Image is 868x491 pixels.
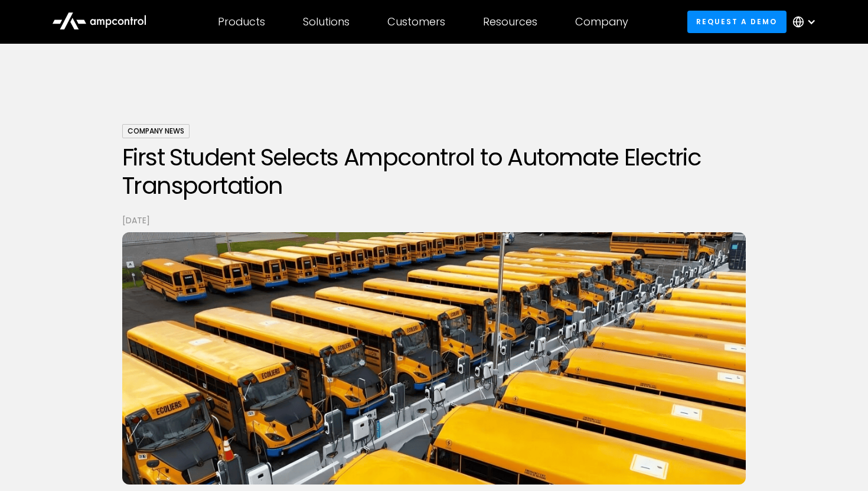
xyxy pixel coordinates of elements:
[387,15,445,28] div: Customers
[218,15,265,28] div: Products
[122,143,746,200] h1: First Student Selects Ampcontrol to Automate Electric Transportation
[303,15,350,28] div: Solutions
[483,15,537,28] div: Resources
[122,214,746,227] p: [DATE]
[575,15,628,28] div: Company
[122,124,190,138] div: Company News
[687,11,787,32] a: Request a demo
